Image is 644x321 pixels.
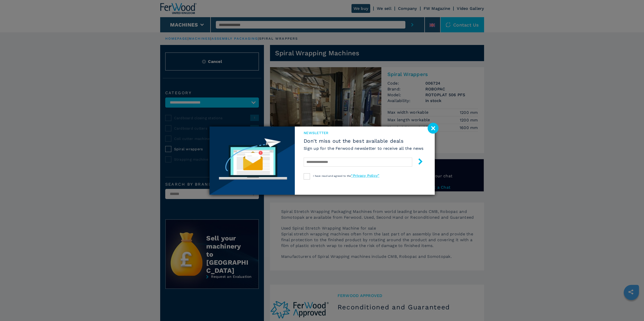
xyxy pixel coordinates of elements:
[313,175,379,177] span: I have read and agreed to the
[210,127,295,195] img: Newsletter image
[304,138,424,144] span: Don't miss out the best available deals
[351,174,379,178] a: “Privacy Policy”
[304,145,424,151] h6: Sign up for the Ferwood newsletter to receive all the news
[412,156,424,168] button: submit-button
[304,130,424,135] span: newsletter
